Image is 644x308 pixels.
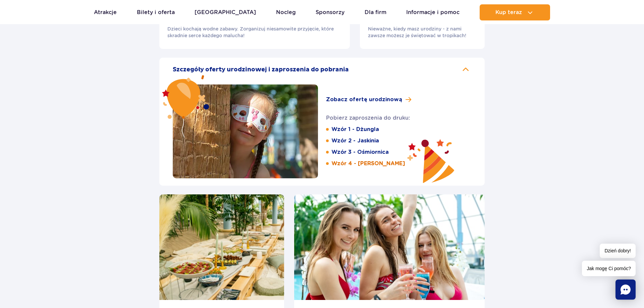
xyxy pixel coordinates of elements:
[331,160,405,167] a: Wzór 4 - [PERSON_NAME]
[368,25,477,39] p: Nieważne, kiedy masz urodziny - z nami zawsze możesz je świętować w tropikach!
[326,96,402,104] span: Zobacz ofertę urodzinową
[331,137,379,144] a: Wzór 2 - Jaskinia
[331,126,379,133] a: Wzór 1 - Dżungla
[316,4,344,20] a: Sponsorzy
[600,244,636,258] span: Dzień dobry!
[94,4,117,20] a: Atrakcje
[480,4,550,20] button: Kup teraz
[276,4,296,20] a: Nocleg
[326,96,411,104] a: Zobacz ofertę urodzinową
[173,66,349,74] h2: Szczegóły oferty urodzinowej i zaproszenia do pobrania
[331,148,389,156] a: Wzór 3 - Ośmiornica
[582,261,636,276] span: Jak mogę Ci pomóc?
[326,114,411,122] p: Pobierz zaproszenia do druku:
[294,194,485,300] img: Wieczory panieńskie i kawalerskie
[137,4,175,20] a: Bilety i oferta
[167,25,342,39] p: Dzieci kochają wodne zabawy. Zorganizuj niesamowite przyjęcie, które skradnie serce każdego malucha!
[195,4,256,20] a: [GEOGRAPHIC_DATA]
[406,4,460,20] a: Informacje i pomoc
[495,9,522,15] span: Kup teraz
[615,280,636,300] div: Chat
[365,4,386,20] a: Dla firm
[159,194,284,300] img: Imprezy okolicznościowe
